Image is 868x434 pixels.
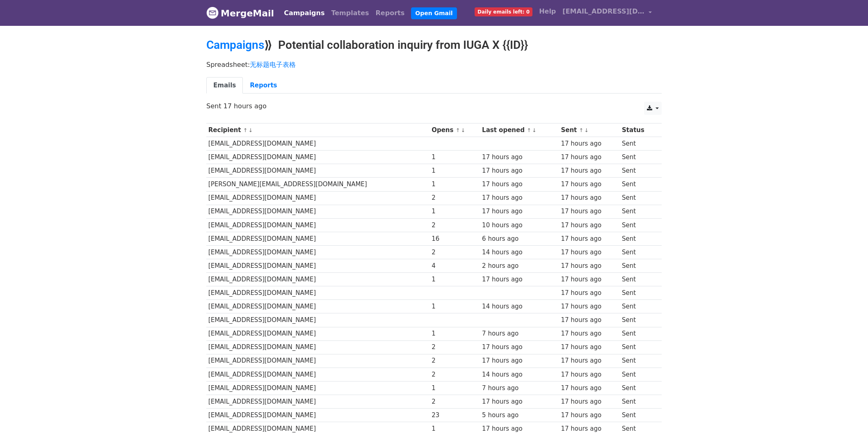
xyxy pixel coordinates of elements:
[482,370,557,379] div: 14 hours ago
[248,127,253,133] a: ↓
[250,61,296,69] a: 无标题电子表格
[206,102,662,110] p: Sent 17 hours ago
[482,275,557,284] div: 17 hours ago
[432,356,478,365] div: 2
[206,381,429,395] td: [EMAIL_ADDRESS][DOMAIN_NAME]
[456,127,460,133] a: ↑
[482,234,557,244] div: 6 hours ago
[475,7,532,16] span: Daily emails left: 0
[561,315,618,325] div: 17 hours ago
[206,205,429,218] td: [EMAIL_ADDRESS][DOMAIN_NAME]
[561,248,618,257] div: 17 hours ago
[206,7,219,19] img: MergeMail logo
[206,327,429,340] td: [EMAIL_ADDRESS][DOMAIN_NAME]
[432,302,478,311] div: 1
[432,234,478,244] div: 16
[620,259,656,273] td: Sent
[482,153,557,162] div: 17 hours ago
[620,178,656,191] td: Sent
[561,288,618,298] div: 17 hours ago
[620,164,656,178] td: Sent
[620,381,656,395] td: Sent
[461,127,465,133] a: ↓
[561,329,618,338] div: 17 hours ago
[482,329,557,338] div: 7 hours ago
[561,275,618,284] div: 17 hours ago
[620,300,656,313] td: Sent
[561,302,618,311] div: 17 hours ago
[579,127,583,133] a: ↑
[206,60,662,69] p: Spreadsheet:
[206,123,429,137] th: Recipient
[432,248,478,257] div: 2
[429,123,480,137] th: Opens
[620,273,656,286] td: Sent
[206,164,429,178] td: [EMAIL_ADDRESS][DOMAIN_NAME]
[432,153,478,162] div: 1
[206,245,429,259] td: [EMAIL_ADDRESS][DOMAIN_NAME]
[206,151,429,164] td: [EMAIL_ADDRESS][DOMAIN_NAME]
[620,137,656,151] td: Sent
[482,180,557,189] div: 17 hours ago
[206,38,662,52] h2: ⟫ Potential collaboration inquiry from IUGA X {{ID}}
[482,207,557,216] div: 17 hours ago
[620,286,656,300] td: Sent
[206,5,274,22] a: MergeMail
[482,384,557,393] div: 7 hours ago
[561,384,618,393] div: 17 hours ago
[584,127,589,133] a: ↓
[372,5,408,21] a: Reports
[559,123,620,137] th: Sent
[561,180,618,189] div: 17 hours ago
[561,207,618,216] div: 17 hours ago
[206,368,429,381] td: [EMAIL_ADDRESS][DOMAIN_NAME]
[620,340,656,354] td: Sent
[432,370,478,379] div: 2
[561,193,618,203] div: 17 hours ago
[206,286,429,300] td: [EMAIL_ADDRESS][DOMAIN_NAME]
[482,221,557,230] div: 10 hours ago
[243,127,248,133] a: ↑
[482,343,557,352] div: 17 hours ago
[561,424,618,434] div: 17 hours ago
[561,221,618,230] div: 17 hours ago
[561,356,618,365] div: 17 hours ago
[206,218,429,232] td: [EMAIL_ADDRESS][DOMAIN_NAME]
[561,234,618,244] div: 17 hours ago
[206,178,429,191] td: [PERSON_NAME][EMAIL_ADDRESS][DOMAIN_NAME]
[482,248,557,257] div: 14 hours ago
[561,139,618,148] div: 17 hours ago
[527,127,531,133] a: ↑
[206,232,429,245] td: [EMAIL_ADDRESS][DOMAIN_NAME]
[561,261,618,271] div: 17 hours ago
[206,273,429,286] td: [EMAIL_ADDRESS][DOMAIN_NAME]
[482,166,557,176] div: 17 hours ago
[328,5,372,21] a: Templates
[482,397,557,407] div: 17 hours ago
[536,3,559,20] a: Help
[206,300,429,313] td: [EMAIL_ADDRESS][DOMAIN_NAME]
[482,261,557,271] div: 2 hours ago
[432,411,478,420] div: 23
[432,329,478,338] div: 1
[561,397,618,407] div: 17 hours ago
[206,38,264,52] a: Campaigns
[620,354,656,368] td: Sent
[206,409,429,422] td: [EMAIL_ADDRESS][DOMAIN_NAME]
[432,180,478,189] div: 1
[432,207,478,216] div: 1
[562,7,644,16] span: [EMAIL_ADDRESS][DOMAIN_NAME]
[561,166,618,176] div: 17 hours ago
[432,275,478,284] div: 1
[482,424,557,434] div: 17 hours ago
[620,245,656,259] td: Sent
[432,384,478,393] div: 1
[620,191,656,205] td: Sent
[206,259,429,273] td: [EMAIL_ADDRESS][DOMAIN_NAME]
[480,123,559,137] th: Last opened
[620,368,656,381] td: Sent
[620,409,656,422] td: Sent
[561,411,618,420] div: 17 hours ago
[471,3,536,20] a: Daily emails left: 0
[482,356,557,365] div: 17 hours ago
